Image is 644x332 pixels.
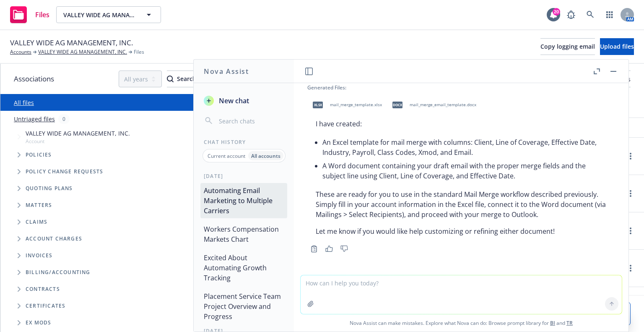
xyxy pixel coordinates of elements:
[26,220,47,225] span: Claims
[307,84,615,91] div: Generated Files:
[392,102,402,108] span: docx
[626,151,636,161] a: more
[10,37,133,48] span: VALLEY WIDE AG MANAGEMENT, INC.
[26,152,52,157] span: Policies
[204,66,249,76] h1: Nova Assist
[200,93,287,108] button: New chat
[313,102,323,108] span: xlsx
[194,139,294,146] div: Chat History
[26,129,130,138] span: VALLEY WIDE AG MANAGEMENT, INC.
[316,226,607,236] p: Let me know if you would like help customizing or refining either document!
[58,114,70,124] div: 0
[134,48,144,56] span: Files
[387,94,478,115] div: docxmail_merge_email_template.docx
[307,94,384,115] div: xlsxmail_merge_template.xlsx
[194,173,294,180] div: [DATE]
[26,253,53,258] span: Invoices
[217,115,284,127] input: Search chats
[26,287,60,292] span: Contracts
[10,48,31,56] a: Accounts
[63,10,136,19] span: VALLEY WIDE AG MANAGEMENT, INC.
[322,159,607,183] li: A Word document containing your draft email with the proper merge fields and the subject line usi...
[626,263,636,273] a: more
[35,11,49,18] span: Files
[14,73,54,84] span: Associations
[200,250,287,285] button: Excited About Automating Growth Tracking
[553,8,560,16] div: 20
[316,189,607,220] p: These are ready for you to use in the standard Mail Merge workflow described previously. Simply f...
[322,136,607,159] li: An Excel template for mail merge with columns: Client, Line of Coverage, Effective Date, Industry...
[26,169,103,174] span: Policy change requests
[7,3,53,26] a: Files
[26,236,82,241] span: Account charges
[200,289,287,324] button: Placement Service Team Project Overview and Progress
[601,6,618,23] a: Switch app
[600,42,634,50] span: Upload files
[626,188,636,199] a: more
[26,303,65,308] span: Certificates
[410,102,476,107] span: mail_merge_email_template.docx
[330,102,382,107] span: mail_merge_template.xlsx
[310,245,318,253] svg: Copy to clipboard
[167,71,196,87] div: Search
[26,270,91,275] span: Billing/Accounting
[26,186,73,191] span: Quoting plans
[316,119,607,129] p: I have created:
[540,42,595,50] span: Copy logging email
[14,115,55,123] a: Untriaged files
[626,226,636,236] a: more
[167,71,196,87] button: SearchSearch
[540,38,595,55] button: Copy logging email
[600,38,634,55] button: Upload files
[550,319,555,327] a: BI
[208,152,245,159] p: Current account
[56,6,161,23] button: VALLEY WIDE AG MANAGEMENT, INC.
[566,319,573,327] a: TR
[200,183,287,218] button: Automating Email Marketing to Multiple Carriers
[14,99,34,107] a: All files
[167,76,174,82] svg: Search
[217,96,249,106] span: New chat
[26,138,130,145] span: Account
[200,222,287,247] button: Workers Compensation Markets Chart
[26,320,51,325] span: Ex Mods
[563,6,579,23] a: Report a Bug
[0,127,210,264] div: Tree Example
[297,314,625,332] span: Nova Assist can make mistakes. Explore what Nova can do: Browse prompt library for and
[251,152,280,159] p: All accounts
[38,48,127,56] a: VALLEY WIDE AG MANAGEMENT, INC.
[338,243,351,255] button: Thumbs down
[582,6,599,23] a: Search
[26,203,52,208] span: Matters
